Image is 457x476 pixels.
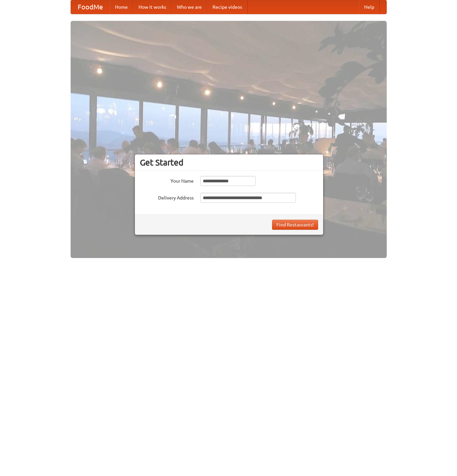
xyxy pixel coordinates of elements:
a: FoodMe [71,0,110,14]
a: Help [359,0,380,14]
label: Your Name [140,176,194,184]
h3: Get Started [140,157,318,168]
label: Delivery Address [140,193,194,201]
button: Find Restaurants! [272,220,318,230]
a: Recipe videos [207,0,247,14]
a: Who we are [172,0,207,14]
a: Home [110,0,133,14]
a: How it works [133,0,172,14]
